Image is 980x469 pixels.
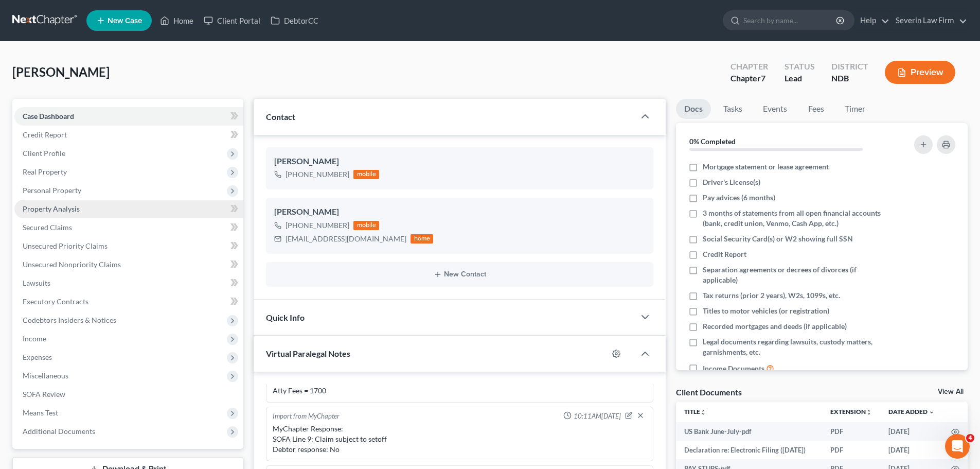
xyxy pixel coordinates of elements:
[353,170,379,179] div: mobile
[700,409,706,415] i: unfold_more
[23,408,58,417] span: Means Test
[676,422,822,441] td: US Bank June-July-pdf
[14,107,243,126] a: Case Dashboard
[23,149,65,158] span: Client Profile
[703,234,853,244] span: Social Security Card(s) or W2 showing full SSN
[23,353,52,361] span: Expenses
[23,204,80,213] span: Property Analysis
[23,297,88,306] span: Executory Contracts
[689,137,736,146] strong: 0% Completed
[822,422,880,441] td: PDF
[703,306,829,316] span: Titles to motor vehicles (or registration)
[703,162,829,172] span: Mortgage statement or lease agreement
[199,11,265,30] a: Client Portal
[266,349,350,358] span: Virtual Paralegal Notes
[273,424,647,455] div: MyChapter Response: SOFA Line 9: Claim subject to setoff Debtor response: No
[684,408,706,415] a: Titleunfold_more
[855,11,889,30] a: Help
[743,11,838,30] input: Search by name...
[14,274,243,292] a: Lawsuits
[23,260,121,269] span: Unsecured Nonpriority Claims
[274,155,645,168] div: [PERSON_NAME]
[799,99,832,119] a: Fees
[12,64,110,79] span: [PERSON_NAME]
[888,408,935,415] a: Date Added expand_more
[14,292,243,311] a: Executory Contracts
[155,11,199,30] a: Home
[676,441,822,459] td: Declaration re: Electronic Filing ([DATE])
[703,290,840,301] span: Tax returns (prior 2 years), W2s, 1099s, etc.
[265,11,324,30] a: DebtorCC
[273,411,340,422] div: Import from MyChapter
[14,218,243,237] a: Secured Claims
[703,265,886,285] span: Separation agreements or decrees of divorces (if applicable)
[274,206,645,218] div: [PERSON_NAME]
[23,130,67,139] span: Credit Report
[880,441,943,459] td: [DATE]
[836,99,874,119] a: Timer
[755,99,795,119] a: Events
[266,112,295,121] span: Contact
[703,337,886,357] span: Legal documents regarding lawsuits, custody matters, garnishments, etc.
[23,241,108,250] span: Unsecured Priority Claims
[14,385,243,404] a: SOFA Review
[286,220,349,231] div: [PHONE_NUMBER]
[23,223,72,232] span: Secured Claims
[938,388,964,395] a: View All
[730,73,768,84] div: Chapter
[23,112,74,120] span: Case Dashboard
[266,312,305,322] span: Quick Info
[353,221,379,230] div: mobile
[703,321,847,332] span: Recorded mortgages and deeds (if applicable)
[890,11,967,30] a: Severin Law Firm
[703,193,775,203] span: Pay advices (6 months)
[14,200,243,218] a: Property Analysis
[14,255,243,274] a: Unsecured Nonpriority Claims
[676,99,711,119] a: Docs
[23,371,68,380] span: Miscellaneous
[831,61,868,73] div: District
[715,99,751,119] a: Tasks
[23,334,46,343] span: Income
[574,411,621,421] span: 10:11AM[DATE]
[703,208,886,229] span: 3 months of statements from all open financial accounts (bank, credit union, Venmo, Cash App, etc.)
[23,390,65,398] span: SOFA Review
[885,61,955,84] button: Preview
[286,169,349,180] div: [PHONE_NUMBER]
[14,126,243,144] a: Credit Report
[730,61,768,73] div: Chapter
[785,61,815,73] div: Status
[945,434,970,459] iframe: Intercom live chat
[822,441,880,459] td: PDF
[703,363,764,374] span: Income Documents
[23,427,95,436] span: Additional Documents
[831,73,868,84] div: NDB
[108,17,142,25] span: New Case
[273,375,647,396] div: Attn [PERSON_NAME] Atty Fees = 1700
[23,279,50,287] span: Lawsuits
[830,408,872,415] a: Extensionunfold_more
[411,234,433,244] div: home
[703,249,746,259] span: Credit Report
[14,237,243,255] a: Unsecured Priority Claims
[880,422,943,441] td: [DATE]
[274,270,645,279] button: New Contact
[929,409,935,415] i: expand_more
[23,186,81,195] span: Personal Property
[23,167,67,176] span: Real Property
[286,234,406,244] div: [EMAIL_ADDRESS][DOMAIN_NAME]
[761,73,765,83] span: 7
[23,316,116,324] span: Codebtors Insiders & Notices
[676,387,742,397] div: Client Documents
[866,409,872,415] i: unfold_more
[966,434,974,442] span: 4
[785,73,815,84] div: Lead
[703,177,760,187] span: Driver's License(s)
